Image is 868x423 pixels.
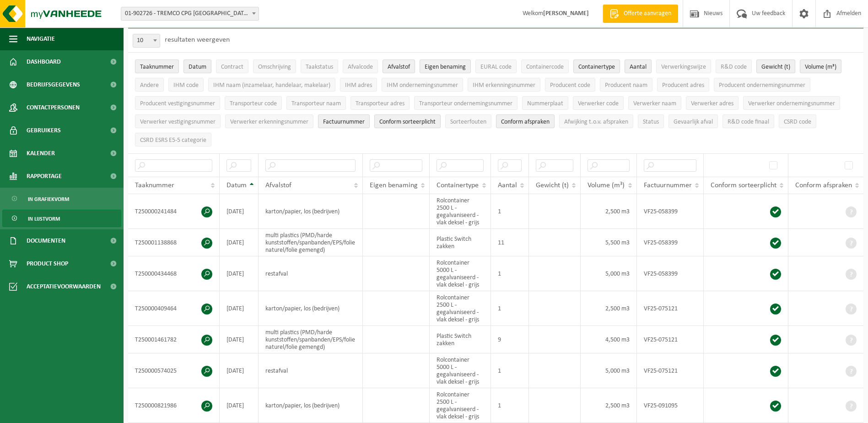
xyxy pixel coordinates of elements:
span: Bedrijfsgegevens [27,73,80,96]
span: Producent vestigingsnummer [140,100,215,107]
button: Verwerker ondernemingsnummerVerwerker ondernemingsnummer: Activate to sort [743,96,840,110]
span: IHM code [173,82,199,89]
span: Verwerkingswijze [661,64,706,70]
span: IHM erkenningsnummer [473,82,535,89]
button: AfvalstofAfvalstof: Activate to sort [383,60,415,73]
td: 2,500 m3 [581,291,636,326]
td: 5,500 m3 [581,229,636,256]
button: SorteerfoutenSorteerfouten: Activate to sort [445,114,491,128]
span: Containertype [437,182,479,189]
a: Offerte aanvragen [603,5,678,23]
span: Rapportage [27,165,62,188]
button: FactuurnummerFactuurnummer: Activate to sort [318,114,370,128]
td: Rolcontainer 2500 L - gegalvaniseerd - vlak deksel - grijs [430,194,491,229]
span: Andere [140,82,159,89]
td: Rolcontainer 2500 L - gegalvaniseerd - vlak deksel - grijs [430,388,491,423]
span: Eigen benaming [425,64,466,70]
span: Datum [189,64,206,70]
button: R&D code finaalR&amp;D code finaal: Activate to sort [722,114,774,128]
td: T250000574025 [128,353,220,388]
button: Verwerker vestigingsnummerVerwerker vestigingsnummer: Activate to sort [135,114,221,128]
span: Navigatie [27,27,55,50]
td: karton/papier, los (bedrijven) [259,194,363,229]
button: Verwerker adresVerwerker adres: Activate to sort [686,96,739,110]
td: Plastic Switch zakken [430,229,491,256]
button: Volume (m³)Volume (m³): Activate to sort [800,60,841,73]
button: Eigen benamingEigen benaming: Activate to sort [420,60,471,73]
span: Afwijking t.o.v. afspraken [564,119,628,125]
button: EURAL codeEURAL code: Activate to sort [475,60,517,73]
button: TaaknummerTaaknummer: Activate to sort [135,60,179,73]
td: T250000821986 [128,388,220,423]
td: 2,500 m3 [581,194,636,229]
span: Volume (m³) [805,64,836,70]
span: Nummerplaat [527,100,563,107]
button: Conform sorteerplicht : Activate to sort [374,114,441,128]
span: Gewicht (t) [536,182,569,189]
td: [DATE] [220,388,259,423]
button: ContainertypeContainertype: Activate to sort [573,60,620,73]
td: VF25-058399 [637,194,704,229]
span: Producent code [550,82,590,89]
td: multi plastics (PMD/harde kunststoffen/spanbanden/EPS/folie naturel/folie gemengd) [259,229,363,256]
td: [DATE] [220,256,259,291]
span: Verwerker vestigingsnummer [140,119,216,125]
span: Kalender [27,142,55,165]
span: Contactpersonen [27,96,80,119]
span: Omschrijving [258,64,291,70]
td: restafval [259,353,363,388]
td: karton/papier, los (bedrijven) [259,291,363,326]
span: Eigen benaming [370,182,418,189]
span: Sorteerfouten [450,119,486,125]
button: Transporteur codeTransporteur code: Activate to sort [225,96,282,110]
span: Gevaarlijk afval [674,119,713,125]
button: IHM codeIHM code: Activate to sort [168,78,204,92]
td: 1 [491,194,529,229]
span: Verwerker code [578,100,619,107]
button: Conform afspraken : Activate to sort [496,114,555,128]
span: In lijstvorm [28,210,60,228]
td: VF25-058399 [637,256,704,291]
span: In grafiekvorm [28,190,69,208]
button: Gewicht (t)Gewicht (t): Activate to sort [756,60,795,73]
button: AndereAndere: Activate to sort [135,78,164,92]
td: karton/papier, los (bedrijven) [259,388,363,423]
span: Producent adres [662,82,704,89]
span: R&D code [721,64,747,70]
td: Plastic Switch zakken [430,326,491,353]
a: In grafiekvorm [2,190,121,207]
span: Offerte aanvragen [621,9,674,18]
button: AfvalcodeAfvalcode: Activate to sort [343,60,378,73]
button: OmschrijvingOmschrijving: Activate to sort [253,60,296,73]
td: VF25-058399 [637,229,704,256]
span: Gewicht (t) [761,64,790,70]
span: Aantal [498,182,517,189]
span: Afvalstof [388,64,410,70]
span: IHM adres [345,82,372,89]
td: Rolcontainer 5000 L - gegalvaniseerd - vlak deksel - grijs [430,256,491,291]
button: Gevaarlijk afval : Activate to sort [669,114,718,128]
span: Acceptatievoorwaarden [27,275,101,298]
span: Producent naam [605,82,647,89]
span: Afvalcode [348,64,373,70]
span: Transporteur ondernemingsnummer [419,100,512,107]
td: restafval [259,256,363,291]
span: Containertype [578,64,615,70]
td: T250000409464 [128,291,220,326]
button: IHM erkenningsnummerIHM erkenningsnummer: Activate to sort [468,78,540,92]
button: StatusStatus: Activate to sort [638,114,664,128]
button: ContainercodeContainercode: Activate to sort [521,60,569,73]
span: Factuurnummer [644,182,692,189]
td: VF25-091095 [637,388,704,423]
span: Conform sorteerplicht [379,119,436,125]
td: [DATE] [220,229,259,256]
span: Documenten [27,229,65,252]
span: Product Shop [27,252,68,275]
td: VF25-075121 [637,353,704,388]
label: resultaten weergeven [165,36,230,43]
td: 2,500 m3 [581,388,636,423]
td: T250000434468 [128,256,220,291]
span: Verwerker naam [633,100,676,107]
span: 01-902726 - TREMCO CPG BELGIUM NV - TIELT [121,7,259,20]
td: multi plastics (PMD/harde kunststoffen/spanbanden/EPS/folie naturel/folie gemengd) [259,326,363,353]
